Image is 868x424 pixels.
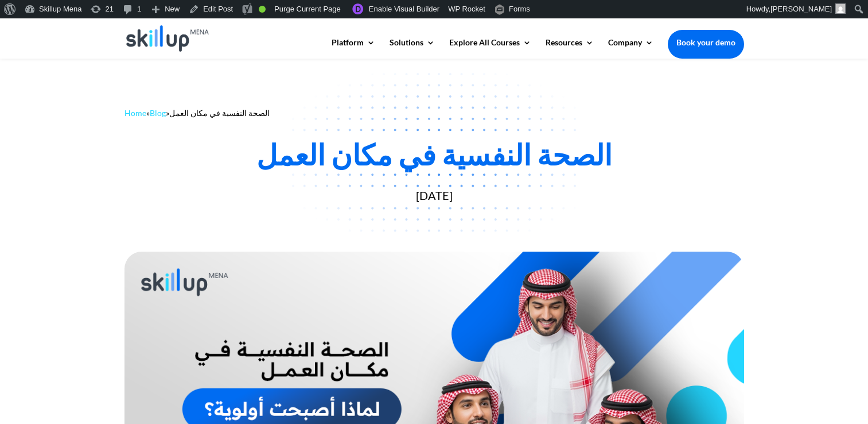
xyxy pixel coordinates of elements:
div: Good [259,6,266,13]
a: Book your demo [668,30,744,55]
a: Platform [332,38,375,58]
a: Company [608,38,653,58]
a: Explore All Courses [449,38,531,58]
a: Blog [150,108,166,118]
iframe: Chat Widget [677,300,868,424]
span: الصحة النفسية في مكان العمل [169,108,270,118]
img: Skillup Mena [126,25,209,52]
a: Solutions [390,38,435,58]
a: Resources [546,38,594,58]
a: Home [124,108,146,118]
div: الصحة النفسية في مكان العمل [124,137,744,172]
span: » » [124,108,270,118]
div: [DATE] [124,189,744,202]
span: [PERSON_NAME] [770,5,832,13]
